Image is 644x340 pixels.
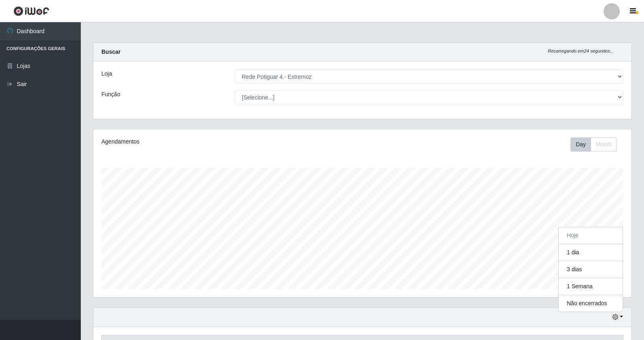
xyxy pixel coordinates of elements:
div: Toolbar with button groups [570,137,623,152]
button: Month [591,137,617,152]
button: 1 dia [559,244,623,261]
button: Day [570,137,591,152]
div: Agendamentos [101,137,312,146]
button: Hoje [559,227,623,244]
label: Função [101,90,120,99]
strong: Buscar [101,49,120,55]
button: 3 dias [559,261,623,278]
img: CoreUI Logo [13,6,49,16]
button: Não encerrados [559,295,623,312]
button: 1 Semana [559,278,623,295]
div: First group [570,137,617,152]
i: Recarregando em 24 segundos... [548,49,614,53]
label: Loja [101,70,112,78]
